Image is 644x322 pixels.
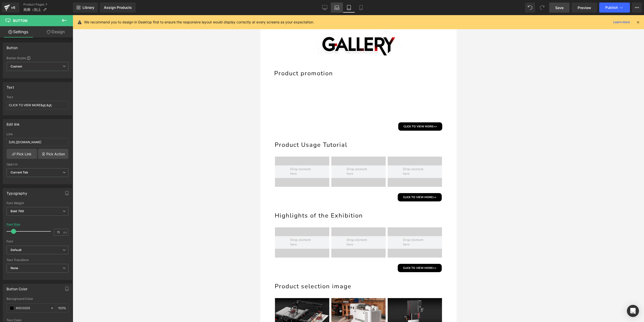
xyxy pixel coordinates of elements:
input: Color [16,305,48,311]
div: Text [7,95,68,99]
div: Font Weight [7,201,68,205]
div: Button [7,43,18,50]
p: We recommend you to design in Desktop first to ensure the responsive layout would display correct... [84,19,314,25]
span: Button [13,19,27,23]
div: Edit link [7,119,20,126]
span: px [63,231,68,234]
a: CLICK TO VIEW MORE>> [138,107,182,116]
a: Pick Action [38,149,68,159]
div: Typography [7,188,27,195]
div: Background Color [7,297,68,301]
div: Text Transform [7,258,68,262]
a: Pick Link [7,149,37,159]
a: Design [37,26,74,38]
a: Laptop [331,3,343,13]
div: Button Color [7,284,27,291]
span: Save [555,5,563,10]
button: Redo [537,3,547,13]
a: Learn more [611,19,632,25]
h1: Product Usage Tutorial [14,126,183,134]
a: Desktop [319,3,331,13]
span: CLICK TO VIEW MORE>> [143,180,176,184]
h1: Highlights of the Exhibition [14,196,183,205]
span: CLICK TO VIEW MORE>> [143,110,177,113]
span: Library [83,5,94,10]
input: https://your-shop.myshopify.com [7,138,68,146]
h1: Product promotion [14,54,183,62]
div: Font Size [7,223,20,226]
button: Undo [525,3,535,13]
b: Custom [11,64,22,69]
div: v6 [10,4,16,11]
span: CLICK TO VIEW MORE>> [143,251,176,255]
a: CLICK TO VIEW MORE>> [137,249,181,257]
div: % [56,304,68,312]
a: CLICK TO VIEW MORE>> [137,178,181,186]
button: More [632,3,642,13]
div: Open in [7,163,68,166]
div: Text Color [7,318,68,322]
span: Publish [605,6,618,10]
div: Link [7,132,68,136]
i: Default [11,248,21,252]
div: Text [7,82,14,89]
div: Font [7,240,68,243]
b: Bold 700 [11,209,24,213]
span: Preview [578,5,591,10]
a: New Library [73,3,98,13]
div: Open Intercom Messenger [627,305,639,317]
b: Current Tab [11,170,28,174]
b: None [11,266,18,270]
a: Mobile [355,3,367,13]
a: Tablet [343,3,355,13]
a: v6 [2,3,19,13]
div: Button Styles [7,56,68,60]
h1: Product selection image [14,267,183,275]
span: 画廊（别上 [23,8,41,12]
a: Product Pages [23,3,73,7]
div: Assign Products [104,6,132,10]
a: Preview [572,3,597,13]
button: Publish [599,3,630,13]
